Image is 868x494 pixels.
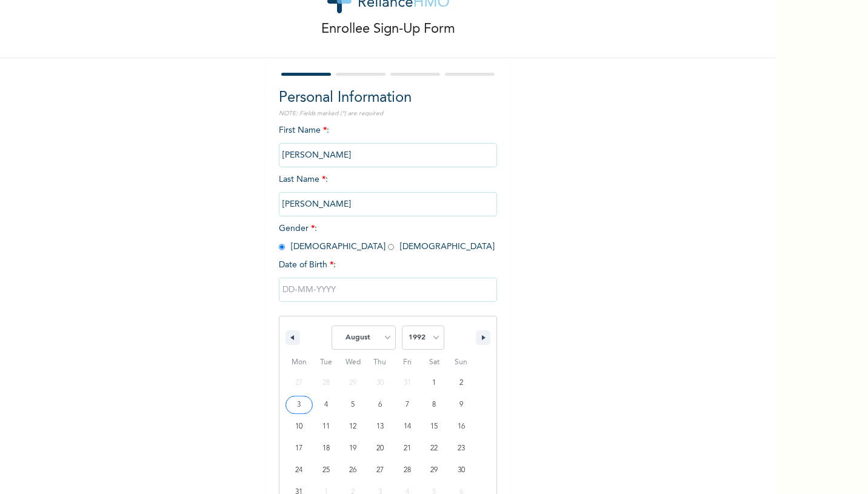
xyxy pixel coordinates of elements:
[393,416,421,438] button: 14
[279,278,497,302] input: DD-MM-YYYY
[295,438,302,459] span: 17
[313,459,340,481] button: 25
[279,175,497,209] span: Last Name :
[421,438,448,459] button: 22
[324,394,328,416] span: 4
[339,394,367,416] button: 5
[432,394,436,416] span: 8
[295,459,302,481] span: 24
[393,394,421,416] button: 7
[404,459,411,481] span: 28
[459,372,463,394] span: 2
[279,126,497,159] span: First Name :
[393,438,421,459] button: 21
[447,353,475,372] span: Sun
[367,353,394,372] span: Thu
[285,438,313,459] button: 17
[349,416,356,438] span: 12
[459,394,463,416] span: 9
[279,259,336,272] span: Date of Birth :
[295,416,302,438] span: 10
[297,394,301,416] span: 3
[313,438,340,459] button: 18
[421,353,448,372] span: Sat
[279,192,497,216] input: Enter your last name
[376,459,384,481] span: 27
[458,459,465,481] span: 30
[285,394,313,416] button: 3
[421,372,448,394] button: 1
[432,372,436,394] span: 1
[367,394,394,416] button: 6
[313,394,340,416] button: 4
[406,394,409,416] span: 7
[321,19,455,39] p: Enrollee Sign-Up Form
[376,416,384,438] span: 13
[421,416,448,438] button: 15
[393,353,421,372] span: Fri
[349,438,356,459] span: 19
[458,416,465,438] span: 16
[430,459,438,481] span: 29
[339,438,367,459] button: 19
[367,416,394,438] button: 13
[313,416,340,438] button: 11
[285,416,313,438] button: 10
[378,394,382,416] span: 6
[279,109,497,118] p: NOTE: Fields marked (*) are required
[447,438,475,459] button: 23
[367,459,394,481] button: 27
[339,353,367,372] span: Wed
[285,459,313,481] button: 24
[279,87,497,109] h2: Personal Information
[285,353,313,372] span: Mon
[279,143,497,167] input: Enter your first name
[322,459,330,481] span: 25
[430,416,438,438] span: 15
[322,416,330,438] span: 11
[447,459,475,481] button: 30
[447,372,475,394] button: 2
[447,416,475,438] button: 16
[421,459,448,481] button: 29
[404,416,411,438] span: 14
[279,224,495,251] span: Gender : [DEMOGRAPHIC_DATA] [DEMOGRAPHIC_DATA]
[447,394,475,416] button: 9
[322,438,330,459] span: 18
[421,394,448,416] button: 8
[430,438,438,459] span: 22
[367,438,394,459] button: 20
[339,459,367,481] button: 26
[393,459,421,481] button: 28
[313,353,340,372] span: Tue
[404,438,411,459] span: 21
[351,394,355,416] span: 5
[376,438,384,459] span: 20
[349,459,356,481] span: 26
[339,416,367,438] button: 12
[458,438,465,459] span: 23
